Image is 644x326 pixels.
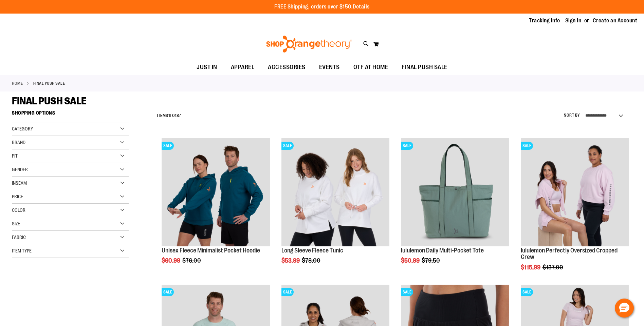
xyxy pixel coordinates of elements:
[231,60,255,75] span: APPAREL
[521,247,618,261] a: lululemon Perfectly Oversized Cropped Crew
[12,126,33,131] span: Category
[402,60,447,75] span: FINAL PUSH SALE
[529,17,560,24] a: Tracking Info
[162,247,260,254] a: Unisex Fleece Minimalist Pocket Hoodie
[401,142,413,150] span: SALE
[12,80,23,86] a: Home
[281,138,389,246] img: Product image for Fleece Long Sleeve
[312,60,347,75] a: EVENTS
[401,288,413,296] span: SALE
[190,60,224,75] a: JUST IN
[401,138,509,246] img: lululemon Daily Multi-Pocket Tote
[268,60,306,75] span: ACCESSORIES
[261,60,312,75] a: ACCESSORIES
[182,257,202,264] span: $76.00
[12,153,18,159] span: Fit
[158,135,273,281] div: product
[12,248,32,253] span: Item Type
[12,180,27,186] span: Inseam
[274,3,370,11] p: FREE Shipping, orders over $150.
[593,17,638,24] a: Create an Account
[401,138,509,247] a: lululemon Daily Multi-Pocket ToteSALE
[197,60,217,75] span: JUST IN
[281,247,343,254] a: Long Sleeve Fleece Tunic
[395,60,454,75] a: FINAL PUSH SALE
[521,288,533,296] span: SALE
[521,264,541,271] span: $115.99
[162,288,174,296] span: SALE
[281,142,294,150] span: SALE
[347,60,395,75] a: OTF AT HOME
[281,138,389,247] a: Product image for Fleece Long SleeveSALE
[517,135,632,288] div: product
[12,107,129,122] strong: Shopping Options
[224,60,261,75] a: APPAREL
[175,113,181,118] span: 187
[564,113,580,118] label: Sort By
[12,167,28,172] span: Gender
[12,235,26,240] span: Fabric
[12,207,25,213] span: Color
[162,138,270,246] img: Unisex Fleece Minimalist Pocket Hoodie
[353,60,388,75] span: OTF AT HOME
[162,257,181,264] span: $60.99
[401,257,421,264] span: $50.99
[353,4,370,10] a: Details
[521,142,533,150] span: SALE
[157,110,181,121] h2: Items to
[12,140,25,145] span: Brand
[281,288,294,296] span: SALE
[302,257,321,264] span: $78.00
[12,221,20,226] span: Size
[615,299,634,318] button: Hello, have a question? Let’s chat.
[278,135,393,281] div: product
[319,60,340,75] span: EVENTS
[168,113,170,118] span: 1
[33,80,65,86] strong: FINAL PUSH SALE
[398,135,512,281] div: product
[281,257,301,264] span: $53.99
[422,257,441,264] span: $79.50
[521,138,629,247] a: lululemon Perfectly Oversized Cropped CrewSALE
[12,95,87,107] span: FINAL PUSH SALE
[162,138,270,247] a: Unisex Fleece Minimalist Pocket HoodieSALE
[401,247,484,254] a: lululemon Daily Multi-Pocket Tote
[565,17,582,24] a: Sign In
[521,138,629,246] img: lululemon Perfectly Oversized Cropped Crew
[542,264,564,271] span: $137.00
[265,36,353,53] img: Shop Orangetheory
[12,194,23,199] span: Price
[162,142,174,150] span: SALE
